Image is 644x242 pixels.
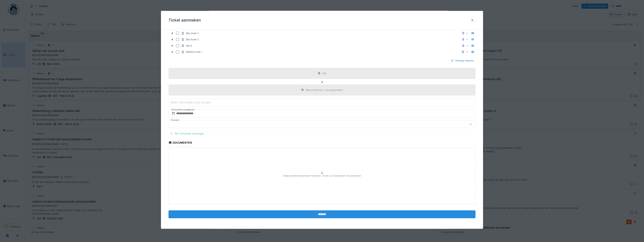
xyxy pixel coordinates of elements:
h3: Ticket aanmaken [168,18,201,23]
div: 4 [466,38,468,41]
div: 3 [466,44,468,47]
label: Verwachte einddatum [171,108,195,112]
div: Documenten [168,140,192,146]
div: Verberg selector [449,58,476,63]
label: Meer informatie over locatie [170,100,212,105]
div: Retourmachine + opzuigsysteem [306,88,343,92]
div: Silo toren 2 [181,38,199,41]
label: Prioriteit [170,119,180,122]
div: Silo toren 1 [181,31,198,35]
div: 11 [466,50,468,54]
div: L80 [322,71,326,75]
div: Een uitvoerder toevoegen [168,131,206,136]
p: Sleep enkele bestanden hierheen of klik om bestanden te selecteren [283,174,361,178]
div: Hal 4 [181,44,192,47]
div: Platform Hal 1 [181,50,202,54]
div: 4 [466,31,468,35]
